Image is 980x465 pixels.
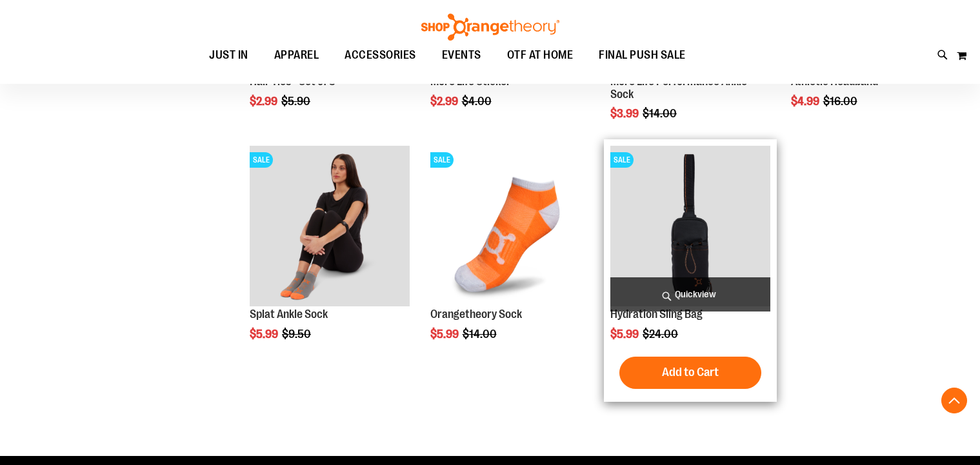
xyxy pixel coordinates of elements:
[586,41,699,70] a: FINAL PUSH SALE
[604,139,777,401] div: product
[250,328,280,341] span: $5.99
[261,41,332,70] a: APPAREL
[274,41,319,70] span: APPAREL
[430,328,461,341] span: $5.99
[424,139,597,373] div: product
[282,328,313,341] span: $9.50
[823,95,859,108] span: $16.00
[599,41,686,70] span: FINAL PUSH SALE
[610,277,770,312] a: Quickview
[332,41,429,70] a: ACCESSORIES
[250,75,335,88] a: Hair Ties - Set of 5
[281,95,312,108] span: $5.90
[610,75,747,101] a: More Life Performance Ankle Sock
[463,328,499,341] span: $14.00
[250,152,273,168] span: SALE
[196,41,261,70] a: JUST IN
[610,107,641,120] span: $3.99
[941,388,967,413] button: Back To Top
[610,152,634,168] span: SALE
[430,95,460,108] span: $2.99
[462,95,494,108] span: $4.00
[209,41,248,70] span: JUST IN
[507,41,574,70] span: OTF AT HOME
[494,41,586,70] a: OTF AT HOME
[791,95,821,108] span: $4.99
[610,146,770,308] a: Product image for Hydration Sling BagSALE
[430,152,454,168] span: SALE
[610,308,703,321] a: Hydration Sling Bag
[345,41,416,70] span: ACCESSORIES
[243,139,416,373] div: product
[430,146,590,306] img: Product image for Orangetheory Sock
[442,41,481,70] span: EVENTS
[429,41,494,70] a: EVENTS
[419,14,561,41] img: Shop Orangetheory
[610,146,770,306] img: Product image for Hydration Sling Bag
[430,146,590,308] a: Product image for Orangetheory SockSALE
[619,357,761,389] button: Add to Cart
[662,365,719,379] span: Add to Cart
[250,308,328,321] a: Splat Ankle Sock
[430,308,522,321] a: Orangetheory Sock
[643,328,680,341] span: $24.00
[791,75,878,88] a: Athletic Headband
[643,107,679,120] span: $14.00
[250,146,410,306] img: Product image for Splat Ankle Sock
[250,146,410,308] a: Product image for Splat Ankle SockSALE
[610,328,641,341] span: $5.99
[430,75,511,88] a: More Life Sticker
[250,95,279,108] span: $2.99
